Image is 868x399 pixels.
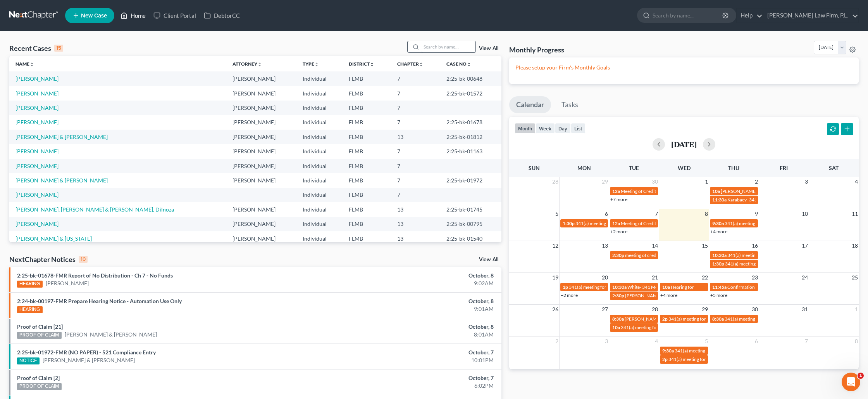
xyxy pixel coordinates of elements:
div: PROOF OF CLAIM [17,332,62,339]
span: Meeting of Creditors for [PERSON_NAME] [621,188,707,194]
span: 20 [601,273,609,282]
a: View All [479,46,498,51]
span: 10:30a [712,252,727,258]
td: Individual [296,159,343,173]
div: PROOF OF CLAIM [17,383,62,390]
span: 9 [754,209,759,219]
td: 2:25-bk-01812 [440,130,502,144]
a: Calendar [509,96,551,113]
a: [PERSON_NAME] [15,119,59,125]
span: 1:30p [712,261,724,267]
a: Chapterunfold_more [397,61,424,67]
td: FLMB [343,188,391,202]
span: 2 [754,177,759,186]
span: 341(a) meeting for [575,220,613,226]
h2: [DATE] [671,140,697,148]
span: 341(a) meeting for [PERSON_NAME] & [PERSON_NAME] [675,348,790,354]
i: unfold_more [257,62,262,67]
td: [PERSON_NAME] [226,202,296,217]
a: [PERSON_NAME] & [US_STATE] [15,235,92,242]
i: unfold_more [314,62,319,67]
iframe: Intercom live chat [842,373,860,391]
span: 4 [654,337,659,346]
td: 13 [391,231,440,246]
a: [PERSON_NAME] [15,90,59,97]
span: 31 [801,305,809,314]
td: 13 [391,202,440,217]
span: Mon [577,165,591,171]
a: Attorneyunfold_more [232,61,262,67]
button: month [515,123,536,134]
span: 341(a) meeting for [PERSON_NAME] [725,220,799,226]
a: +7 more [610,196,627,202]
span: 28 [651,305,659,314]
td: 7 [391,144,440,158]
span: 1 [704,177,709,186]
span: 10a [612,324,620,330]
a: [PERSON_NAME] & [PERSON_NAME] [15,177,108,184]
span: 8 [704,209,709,219]
a: [PERSON_NAME], [PERSON_NAME] & [PERSON_NAME], Dilnoza [15,206,174,213]
div: October, 8 [340,297,494,305]
span: 341(a) meeting for [PERSON_NAME] & [PERSON_NAME] [725,261,841,267]
span: 27 [601,305,609,314]
a: 2:25-bk-01678-FMR Report of No Distribution - Ch 7 - No Funds [17,272,173,279]
span: 13 [601,241,609,250]
a: View All [479,257,498,262]
div: 9:01AM [340,305,494,313]
span: New Case [81,13,107,19]
span: [PERSON_NAME]- 341 Meeting [625,316,689,322]
a: Proof of Claim [2] [17,375,60,381]
td: [PERSON_NAME] [226,71,296,86]
span: 15 [701,241,709,250]
td: Individual [296,188,343,202]
a: [PERSON_NAME] Law Firm, P.L. [763,9,858,23]
td: [PERSON_NAME] [226,101,296,115]
span: Thu [728,165,739,171]
td: 13 [391,217,440,231]
td: 2:25-bk-01678 [440,115,502,130]
a: [PERSON_NAME] [15,191,59,198]
td: 2:25-bk-00795 [440,217,502,231]
span: 7 [804,337,809,346]
span: 1 [854,305,859,314]
td: FLMB [343,86,391,101]
span: 2:30p [612,293,624,298]
span: 6 [754,337,759,346]
input: Search by name... [421,41,475,52]
span: 8:30a [612,316,624,322]
span: 341(a) meeting for [PERSON_NAME] & [PERSON_NAME] [727,252,843,258]
span: 18 [851,241,859,250]
td: Individual [296,71,343,86]
span: 3 [604,337,609,346]
span: Fri [780,165,788,171]
a: [PERSON_NAME] & [PERSON_NAME] [15,134,108,140]
td: Individual [296,101,343,115]
span: 10 [801,209,809,219]
div: NextChapter Notices [9,255,88,264]
td: FLMB [343,159,391,173]
a: Home [117,9,150,23]
span: Karabaev- 341 Meeting [727,197,775,203]
span: 11 [851,209,859,219]
td: Individual [296,173,343,187]
td: FLMB [343,115,391,130]
span: Tue [629,165,639,171]
td: 7 [391,188,440,202]
div: 6:02PM [340,382,494,390]
a: [PERSON_NAME] & [PERSON_NAME] [43,356,135,364]
span: Sun [529,165,540,171]
h3: Monthly Progress [509,45,564,54]
td: Individual [296,130,343,144]
span: 9:30a [662,348,674,354]
a: [PERSON_NAME] [15,104,59,111]
td: [PERSON_NAME] [226,217,296,231]
span: meeting of creditors for [PERSON_NAME] [625,252,710,258]
td: FLMB [343,130,391,144]
span: 22 [701,273,709,282]
span: 5 [555,209,559,219]
a: +5 more [710,292,727,298]
span: 12 [551,241,559,250]
td: 2:25-bk-01572 [440,86,502,101]
div: 8:01AM [340,331,494,338]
